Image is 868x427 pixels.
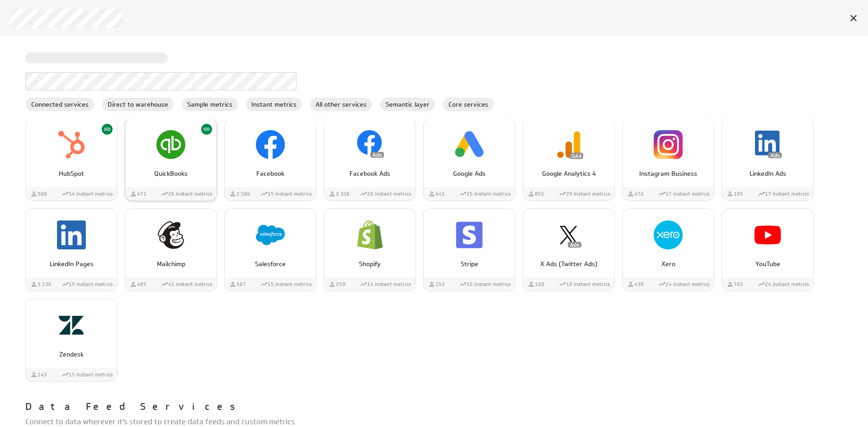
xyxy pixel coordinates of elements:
div: Used by 485 customers [130,281,146,288]
span: 26 Instant metrics [367,190,411,198]
span: 15 Instant metrics [69,371,113,379]
p: LinkedIn Pages [35,259,108,269]
span: Direct to warehouse [102,100,174,109]
img: image5975910451985907682.png [554,221,583,249]
div: Pre-built, curated metrics that help you visualize your essential data faster [161,190,212,198]
div: Pre-built, curated metrics that help you visualize your essential data faster [658,281,709,288]
p: QuickBooks [135,169,207,178]
div: Semantic layer [380,97,435,112]
img: image3543186115594903612.png [455,130,484,159]
div: Pre-built, curated metrics that help you visualize your essential data faster [758,190,809,198]
img: image6535073217888977942.png [156,130,185,159]
div: LinkedIn Pages [25,208,118,291]
span: 855 [535,190,544,198]
img: image8356082734611585169.png [57,311,86,340]
p: Xero [632,259,704,269]
div: X Ads (Twitter Ads) [523,208,615,291]
div: Used by 143 customers [30,371,47,379]
img: image4964431387773605974.png [256,130,285,159]
div: HubSpot [25,118,118,201]
div: Facebook Ads [324,118,416,201]
div: Used by 195 customers [726,190,743,198]
div: Pre-built, curated metrics that help you visualize your essential data faster [360,190,411,198]
div: Used by 1,127 customers [30,281,52,288]
span: 14 Instant metrics [367,281,411,288]
span: All other services [310,100,372,109]
img: image4306954046458545148.png [654,130,683,159]
span: 195 [734,190,743,198]
span: 10 Instant metrics [566,281,610,288]
div: Pre-built, curated metrics that help you visualize your essential data faster [459,281,510,288]
div: Pre-built, curated metrics that help you visualize your essential data faster [360,281,411,288]
span: 24 Instant metrics [665,281,709,288]
p: LinkedIn Ads [731,169,804,178]
div: Pre-built, curated metrics that help you visualize your essential data faster [758,281,809,288]
div: Used by 259 customers [329,281,345,288]
span: 29 Instant metrics [566,190,610,198]
p: Mailchimp [135,259,207,269]
div: Used by 855 customers [528,190,544,198]
div: Pre-built, curated metrics that help you visualize your essential data faster [260,281,311,288]
div: Stripe [423,208,515,291]
img: image653538761856308429.png [355,130,384,159]
span: 15 Instant metrics [268,190,311,198]
div: Google Analytics 4 [523,118,615,201]
span: 441 [435,190,445,198]
p: Shopify [334,259,406,269]
span: 24 Instant metrics [765,281,809,288]
div: Google Ads [423,118,515,201]
img: image1700648537334601302.png [753,130,782,159]
span: 15 Instant metrics [467,281,510,288]
img: image4222062287757992839.png [57,221,86,249]
div: Shopify [324,208,416,291]
div: Zendesk [25,299,118,382]
div: YouTube [722,208,814,291]
span: 15 Instant metrics [268,281,311,288]
img: image8173474340458021267.png [554,130,583,159]
div: LinkedIn Ads [722,118,814,201]
span: 17 Instant metrics [765,190,809,198]
span: Instant metrics [246,100,302,109]
span: 2.56K [236,190,250,198]
img: image2702108976787847277.png [753,221,782,249]
span: Semantic layer [380,100,435,109]
p: HubSpot [35,169,108,178]
span: 472 [634,190,644,198]
div: Used by 765 customers [726,281,743,288]
svg: Connected [203,126,210,133]
span: Sample metrics [182,100,238,109]
p: Zendesk [35,350,108,359]
p: Facebook [234,169,307,178]
div: Pre-built, curated metrics that help you visualize your essential data faster [559,281,610,288]
p: Google Analytics 4 [533,169,605,178]
div: Used by 2,563 customers [229,190,250,198]
span: 120 [535,281,544,288]
img: image1699312278884581519.png [654,221,683,249]
div: Xero [622,208,714,291]
span: 153 [435,281,445,288]
span: 1.13K [38,281,52,288]
span: 259 [336,281,345,288]
div: Mailchimp [125,208,217,291]
svg: Connected [104,126,111,133]
p: Facebook Ads [334,169,406,178]
div: Instant metrics [245,97,302,112]
div: Cancel [846,10,861,26]
span: 17 Instant metrics [665,190,709,198]
div: Pre-built, curated metrics that help you visualize your essential data faster [459,190,510,198]
div: Used by 472 customers [627,190,644,198]
div: Connected services [25,97,94,112]
p: X Ads (Twitter Ads) [533,259,605,269]
span: 25 Instant metrics [467,190,510,198]
span: 471 [137,190,146,198]
div: Salesforce [224,208,316,291]
img: image1188255476925555105.png [355,221,384,249]
p: YouTube [731,259,804,269]
div: QuickBooks [125,118,217,201]
p: Data Feed Services [25,400,244,414]
p: Salesforce [234,259,307,269]
div: Used by 567 customers [229,281,246,288]
img: image4183868744798145679.png [156,221,185,249]
span: 765 [734,281,743,288]
p: Instagram Business [632,169,704,178]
